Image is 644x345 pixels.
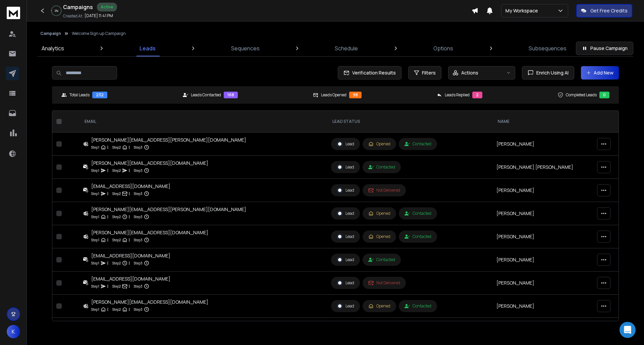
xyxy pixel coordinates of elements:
[492,111,593,133] th: NAME
[91,260,99,266] p: Step 1
[525,40,571,56] a: Subsequences
[338,66,401,80] button: Verification Results
[337,303,354,309] div: Lead
[129,144,130,151] p: |
[337,141,354,147] div: Lead
[91,190,99,197] p: Step 1
[231,44,260,52] p: Sequences
[91,160,208,166] div: [PERSON_NAME][EMAIL_ADDRESS][DOMAIN_NAME]
[107,260,108,266] p: |
[55,9,58,13] p: 2 %
[224,92,238,98] div: 168
[112,306,121,313] p: Step 2
[492,156,593,179] td: [PERSON_NAME] [PERSON_NAME]
[337,210,354,216] div: Lead
[337,164,354,170] div: Lead
[335,44,358,52] p: Schedule
[433,44,453,52] p: Options
[134,167,143,174] p: Step 3
[112,144,121,151] p: Step 2
[129,190,130,197] p: |
[91,137,246,143] div: [PERSON_NAME][EMAIL_ADDRESS][PERSON_NAME][DOMAIN_NAME]
[91,167,99,174] p: Step 1
[599,92,609,98] div: 0
[368,303,390,309] div: Opened
[112,167,121,174] p: Step 2
[91,299,208,305] div: [PERSON_NAME][EMAIL_ADDRESS][DOMAIN_NAME]
[620,322,636,338] div: Open Intercom Messenger
[112,237,121,243] p: Step 2
[576,42,633,55] button: Pause Campaign
[350,69,396,76] span: Verification Results
[91,276,170,282] div: [EMAIL_ADDRESS][DOMAIN_NAME]
[492,225,593,248] td: [PERSON_NAME]
[107,167,108,174] p: |
[337,234,354,240] div: Lead
[91,183,170,190] div: [EMAIL_ADDRESS][DOMAIN_NAME]
[134,283,143,290] p: Step 3
[429,40,457,56] a: Options
[136,40,160,56] a: Leads
[422,69,436,76] span: Filters
[85,13,113,18] p: [DATE] 11:41 PM
[129,167,130,174] p: |
[91,229,208,236] div: [PERSON_NAME][EMAIL_ADDRESS][DOMAIN_NAME]
[107,237,108,243] p: |
[129,306,130,313] p: |
[472,92,482,98] div: 2
[405,211,431,216] div: Contacted
[492,272,593,295] td: [PERSON_NAME]
[331,40,362,56] a: Schedule
[91,306,99,313] p: Step 1
[461,69,478,76] p: Actions
[321,92,346,98] p: Leads Opened
[576,4,632,17] button: Get Free Credits
[408,66,441,80] button: Filters
[492,133,593,156] td: [PERSON_NAME]
[590,7,628,14] p: Get Free Credits
[492,248,593,272] td: [PERSON_NAME]
[492,179,593,202] td: [PERSON_NAME]
[107,283,108,290] p: |
[349,92,362,98] div: 98
[107,306,108,313] p: |
[72,31,126,36] p: Welcome Sign up Campaign
[534,69,569,76] span: Enrich Using AI
[140,44,156,52] p: Leads
[337,257,354,263] div: Lead
[107,144,108,151] p: |
[134,306,143,313] p: Step 3
[581,66,619,80] button: Add New
[337,187,354,193] div: Lead
[134,237,143,243] p: Step 3
[492,202,593,225] td: [PERSON_NAME]
[79,111,327,133] th: EMAIL
[63,13,83,19] p: Created At:
[492,318,593,341] td: [PERSON_NAME]
[227,40,264,56] a: Sequences
[337,280,354,286] div: Lead
[505,7,541,14] p: My Workspace
[69,92,90,98] p: Total Leads
[112,283,121,290] p: Step 2
[38,40,68,56] a: Analytics
[129,237,130,243] p: |
[405,141,431,147] div: Contacted
[492,295,593,318] td: [PERSON_NAME]
[7,325,20,338] button: K
[566,92,597,98] p: Completed Leads
[112,260,121,266] p: Step 2
[134,213,143,220] p: Step 3
[91,206,246,213] div: [PERSON_NAME][EMAIL_ADDRESS][PERSON_NAME][DOMAIN_NAME]
[97,3,117,11] div: Active
[368,280,400,286] div: Not Delivered
[42,44,64,52] p: Analytics
[522,66,574,80] button: Enrich Using AI
[191,92,221,98] p: Leads Contacted
[445,92,470,98] p: Leads Replied
[129,283,130,290] p: |
[368,164,395,170] div: Contacted
[134,190,143,197] p: Step 3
